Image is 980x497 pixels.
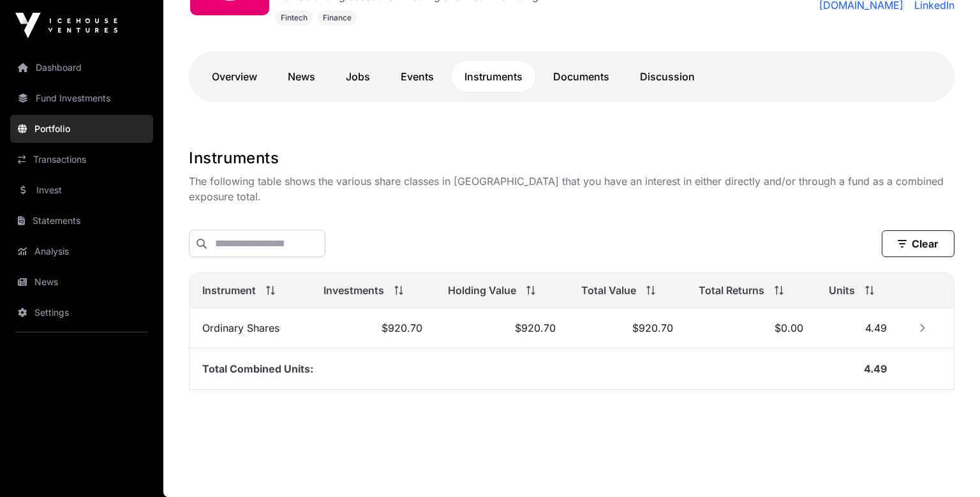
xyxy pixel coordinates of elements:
span: 4.49 [865,322,887,334]
a: News [275,61,328,92]
iframe: Chat Widget [916,436,980,497]
td: $920.70 [435,308,568,348]
a: Portfolio [10,115,153,143]
td: $0.00 [686,308,816,348]
span: Fintech [281,13,308,23]
a: Documents [540,61,622,92]
span: Instrument [202,283,256,298]
a: Settings [10,299,153,327]
span: Finance [323,13,352,23]
span: Investments [323,283,384,298]
a: Dashboard [10,54,153,82]
button: Clear [882,230,954,257]
a: Statements [10,207,153,235]
a: Overview [199,61,270,92]
td: $920.70 [568,308,686,348]
button: Row Collapsed [912,318,933,338]
a: Discussion [627,61,708,92]
p: The following table shows the various share classes in [GEOGRAPHIC_DATA] that you have an interes... [189,174,954,204]
h1: Instruments [189,148,954,168]
a: Invest [10,176,153,204]
img: Icehouse Ventures Logo [15,13,117,38]
td: Ordinary Shares [189,308,311,348]
a: News [10,268,153,296]
td: $920.70 [311,308,435,348]
a: Fund Investments [10,84,153,112]
a: Jobs [333,61,383,92]
span: Holding Value [448,283,516,298]
span: Total Value [581,283,636,298]
a: Analysis [10,237,153,265]
span: Total Combined Units: [202,362,313,375]
a: Instruments [452,61,535,92]
a: Transactions [10,145,153,174]
span: Units [829,283,855,298]
span: 4.49 [864,362,887,375]
span: Total Returns [699,283,764,298]
nav: Tabs [199,61,944,92]
a: Events [388,61,447,92]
